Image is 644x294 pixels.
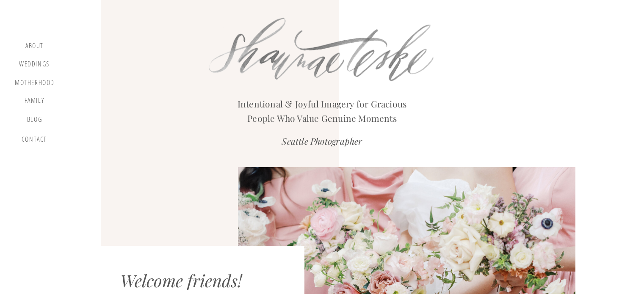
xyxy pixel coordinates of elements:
h2: Intentional & Joyful Imagery for Gracious People Who Value Genuine Moments [228,97,416,121]
i: Seattle Photographer [282,135,362,147]
a: about [22,42,47,52]
a: Weddings [18,60,50,71]
a: blog [22,115,47,127]
a: contact [20,135,49,147]
a: Family [18,96,50,107]
a: motherhood [15,79,55,88]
